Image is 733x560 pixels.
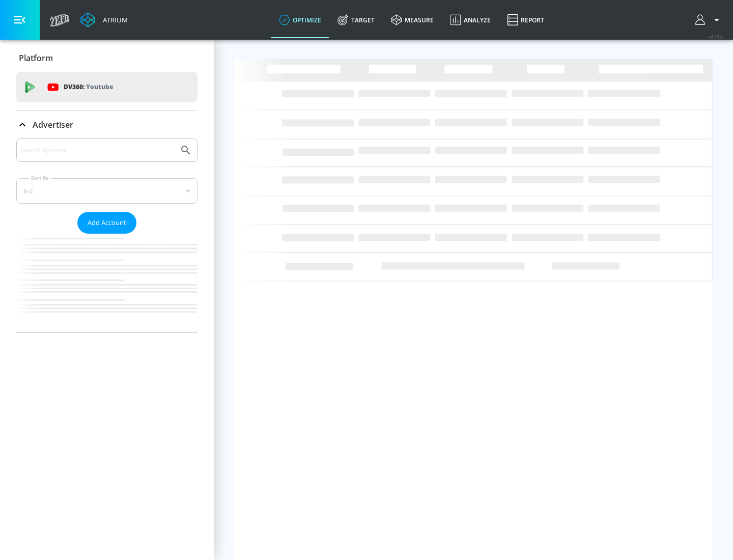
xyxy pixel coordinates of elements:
p: DV360: [64,81,113,93]
nav: list of Advertiser [16,234,198,332]
span: Add Account [88,217,126,229]
span: v 4.25.4 [709,34,723,39]
div: A-Z [16,178,198,204]
a: Analyze [442,2,499,38]
div: DV360: Youtube [16,72,198,102]
div: Advertiser [16,138,198,332]
input: Search by name [20,144,175,157]
p: Advertiser [33,119,73,130]
div: Atrium [99,15,128,24]
a: Target [329,2,383,38]
label: Sort By [29,175,51,181]
p: Youtube [86,81,113,92]
a: Atrium [80,12,128,27]
a: Report [499,2,552,38]
a: measure [383,2,442,38]
p: Platform [19,52,53,64]
div: Platform [16,44,198,72]
a: optimize [271,2,329,38]
div: Advertiser [16,110,198,139]
button: Add Account [77,212,136,234]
